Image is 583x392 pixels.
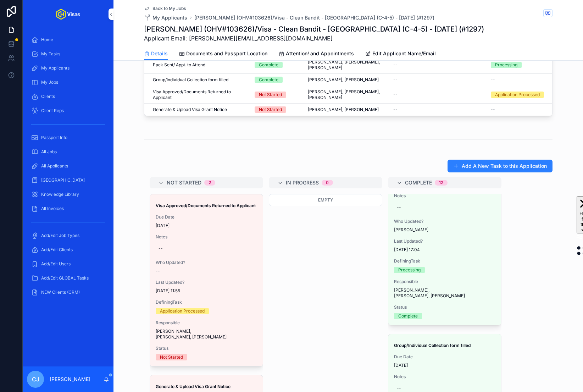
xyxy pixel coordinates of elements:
a: All Invoices [27,202,109,215]
a: NEW Clients (CRM) [27,286,109,299]
a: My Jobs [27,76,109,89]
a: Knowledge Library [27,188,109,201]
span: [PERSON_NAME], [PERSON_NAME] [308,77,379,83]
span: My Tasks [41,51,60,57]
span: Client Reps [41,108,64,114]
a: Documents and Passport Location [179,47,267,61]
span: Responsible [394,279,495,285]
span: [DATE] [156,223,257,228]
div: Complete [398,313,418,319]
span: [GEOGRAPHIC_DATA] [41,177,85,183]
a: My Applicants [144,14,187,21]
span: Visa Approved/Documents Returned to Applicant [153,89,246,100]
a: My Applicants [27,62,109,74]
a: Add/Edit GLOBAL Tasks [27,272,109,285]
span: [PERSON_NAME], [PERSON_NAME] [308,107,379,112]
a: Add/Edit Clients [27,243,109,256]
div: Complete [259,77,278,83]
span: DefiningTask [156,299,257,305]
span: Notes [156,234,257,240]
span: Notes [394,374,495,380]
span: Knowledge Library [41,192,79,197]
span: My Jobs [41,79,58,85]
a: [GEOGRAPHIC_DATA] [27,174,109,187]
div: 2 [209,180,211,186]
span: Notes [394,193,495,199]
strong: Visa Approved/Documents Returned to Applicant [156,203,256,208]
span: Status [156,346,257,351]
a: My Tasks [27,48,109,60]
a: All Applicants [27,160,109,172]
span: DefiningTask [394,258,495,264]
a: Home [27,33,109,46]
span: Add/Edit GLOBAL Tasks [41,275,89,281]
div: Processing [398,267,421,273]
span: Details [151,50,168,57]
div: Application Processed [495,92,540,98]
span: -- [393,107,398,112]
span: Add/Edit Users [41,261,71,267]
span: Due Date [394,354,495,360]
div: -- [397,385,401,391]
span: Responsible [156,320,257,326]
span: Home [41,37,53,43]
span: Back to My Jobs [152,6,186,11]
span: -- [393,77,398,83]
button: Add A New Task to this Application [448,160,553,172]
div: Not Started [160,354,183,360]
span: Empty [318,197,333,203]
div: Application Processed [160,308,205,314]
span: Not Started [167,179,201,186]
a: Passport Info [27,131,109,144]
span: NEW Clients (CRM) [41,289,80,295]
span: -- [156,268,160,274]
a: Pack Sent/ Appt. to AttendDue Date[DATE]Notes--Who Updated?[PERSON_NAME]Last Updated?[DATE] 17:04... [388,153,501,325]
span: My Applicants [152,14,187,21]
span: Clients [41,94,55,99]
span: Who Updated? [156,260,257,265]
span: Add/Edit Clients [41,247,73,253]
span: Passport Info [41,135,67,140]
span: -- [393,62,398,68]
span: [DATE] 11:55 [156,288,257,294]
span: Who Updated? [394,219,495,224]
span: [PERSON_NAME], [PERSON_NAME], [PERSON_NAME] [394,287,495,299]
a: Details [144,47,168,61]
span: -- [393,92,398,98]
span: Edit Applicant Name/Email [372,50,436,57]
span: -- [491,77,495,83]
h1: [PERSON_NAME] (OHV#103626)/Visa - Clean Bandit - [GEOGRAPHIC_DATA] (C-4-5) - [DATE] (#1297) [144,24,484,34]
p: [PERSON_NAME] [50,376,90,383]
div: Not Started [259,106,282,113]
a: Visa Approved/Documents Returned to ApplicantDue Date[DATE]Notes--Who Updated?--Last Updated?[DAT... [150,194,263,366]
strong: Group/Individual Collection form filled [394,343,471,348]
span: Status [394,304,495,310]
a: Add/Edit Job Types [27,229,109,242]
div: -- [159,245,163,251]
span: Documents and Passport Location [186,50,267,57]
span: [PERSON_NAME], [PERSON_NAME], [PERSON_NAME] [308,59,385,71]
span: Generate & Upload Visa Grant Notice [153,107,227,112]
span: CJ [32,375,39,383]
a: Back to My Jobs [144,6,186,11]
div: 0 [326,180,329,186]
a: Add/Edit Users [27,258,109,270]
a: Edit Applicant Name/Email [365,47,436,61]
span: [PERSON_NAME], [PERSON_NAME], [PERSON_NAME] [156,328,257,340]
span: [PERSON_NAME], [PERSON_NAME], [PERSON_NAME] [308,89,385,100]
span: [PERSON_NAME] [394,227,495,233]
span: All Applicants [41,163,68,169]
div: Not Started [259,92,282,98]
span: Add/Edit Job Types [41,233,79,238]
span: Last Updated? [156,280,257,285]
span: All Invoices [41,206,64,211]
span: -- [491,107,495,112]
span: Applicant Email: [PERSON_NAME][EMAIL_ADDRESS][DOMAIN_NAME] [144,34,484,43]
div: Complete [259,62,278,68]
img: App logo [56,9,80,20]
span: Complete [405,179,432,186]
div: 12 [439,180,443,186]
span: Due Date [156,214,257,220]
span: [DATE] [394,363,495,368]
